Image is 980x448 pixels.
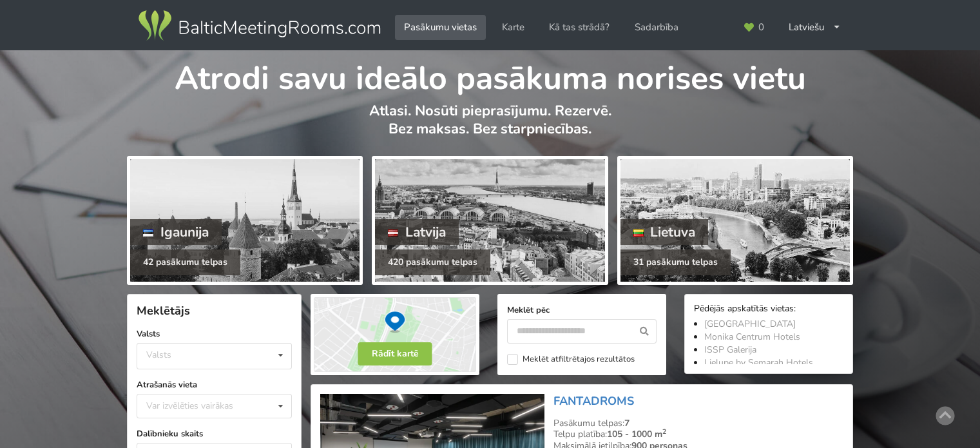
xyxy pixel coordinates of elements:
button: Rādīt kartē [358,342,432,365]
div: 31 pasākumu telpas [620,249,731,275]
a: Monika Centrum Hotels [704,331,800,343]
p: Atlasi. Nosūti pieprasījumu. Rezervē. Bez maksas. Bez starpniecības. [127,102,853,151]
a: Sadarbība [626,15,687,40]
div: Pasākumu telpas: [553,418,843,429]
div: Latviešu [780,15,850,40]
img: Baltic Meeting Rooms [136,8,383,44]
a: [GEOGRAPHIC_DATA] [704,318,796,330]
a: Karte [493,15,533,40]
div: 42 pasākumu telpas [130,249,240,275]
h1: Atrodi savu ideālo pasākuma norises vietu [127,50,853,99]
div: Pēdējās apskatītās vietas: [694,304,843,316]
a: Kā tas strādā? [540,15,619,40]
div: Latvija [375,219,459,245]
a: Lielupe by Semarah Hotels [704,356,813,369]
div: Igaunija [130,219,222,245]
sup: 2 [662,427,666,436]
span: 0 [758,23,764,32]
a: Igaunija 42 pasākumu telpas [127,156,363,285]
strong: 105 - 1000 m [607,428,666,440]
div: 420 pasākumu telpas [375,249,490,275]
label: Meklēt pēc [507,304,657,317]
a: Lietuva 31 pasākumu telpas [617,156,853,285]
label: Atrašanās vieta [137,378,292,391]
a: FANTADROMS [553,393,634,409]
strong: 7 [624,417,629,429]
div: Telpu platība: [553,429,843,440]
a: Latvija 420 pasākumu telpas [372,156,608,285]
label: Dalībnieku skaits [137,427,292,440]
img: Rādīt kartē [311,294,479,375]
a: Pasākumu vietas [395,15,486,40]
span: Meklētājs [137,303,190,318]
div: Valsts [146,349,171,360]
label: Meklēt atfiltrētajos rezultātos [507,354,635,365]
div: Lietuva [620,219,709,245]
div: Var izvēlēties vairākas [143,398,262,413]
a: ISSP Galerija [704,344,756,356]
label: Valsts [137,327,292,340]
